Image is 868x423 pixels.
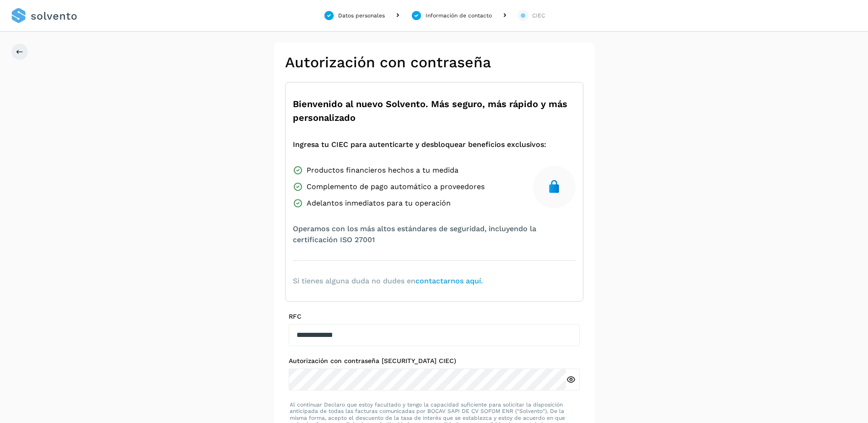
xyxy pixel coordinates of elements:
div: Datos personales [338,11,385,20]
span: Si tienes alguna duda no dudes en [293,276,483,287]
label: RFC [289,313,580,320]
a: contactarnos aquí. [415,277,483,285]
span: Productos financieros hechos a tu medida [307,165,458,176]
label: Autorización con contraseña [SECURITY_DATA] CIEC) [289,357,580,365]
span: Complemento de pago automático a proveedores [307,181,485,192]
img: secure [547,179,561,194]
span: Adelantos inmediatos para tu operación [307,198,451,209]
div: CIEC [532,11,545,20]
h2: Autorización con contraseña [285,54,583,71]
span: Operamos con los más altos estándares de seguridad, incluyendo la certificación ISO 27001 [293,223,576,245]
span: Bienvenido al nuevo Solvento. Más seguro, más rápido y más personalizado [293,97,576,125]
span: Ingresa tu CIEC para autenticarte y desbloquear beneficios exclusivos: [293,139,546,150]
div: Información de contacto [426,11,492,20]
